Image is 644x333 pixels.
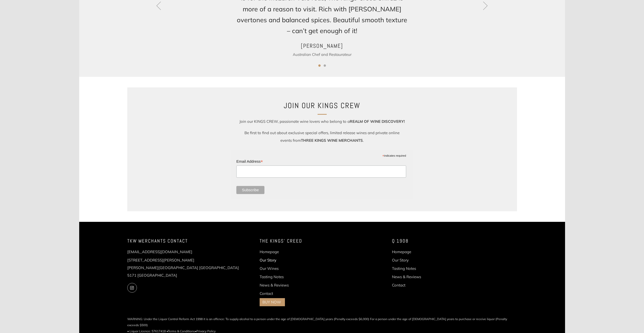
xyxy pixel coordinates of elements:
span: WARNING: Under the Liquor Control Reform Act 1998 it is an offence: To supply alcohol to a person... [127,316,517,328]
h4: Q 1908 [392,237,517,245]
h4: [PERSON_NAME] [236,41,408,51]
label: Email Address [236,158,406,165]
a: [EMAIL_ADDRESS][DOMAIN_NAME] [127,249,192,254]
input: Subscribe [236,186,264,194]
a: Homepage [392,249,411,254]
h2: JOIN OUR KINGS CREW [239,100,406,112]
p: Be first to find out about exclusive special offers, limited release wines and private online eve... [239,129,406,144]
a: News & Reviews [392,274,421,279]
a: Homepage [260,249,279,254]
p: Join our KINGS CREW, passionate wine lovers who belong to a [239,118,406,125]
div: indicates required [236,153,406,158]
h4: The Kings' Creed [260,237,384,245]
a: Our Story [392,258,409,263]
a: BUY NOW [262,300,281,304]
a: Tasting Notes [392,266,416,271]
p: [STREET_ADDRESS][PERSON_NAME] [PERSON_NAME][GEOGRAPHIC_DATA] [GEOGRAPHIC_DATA] 5171 [GEOGRAPHIC_D... [127,256,252,279]
a: Our Wines [260,266,279,271]
button: 2 [324,64,326,67]
p: Australian Chef and Restaurateur [236,51,408,58]
button: 1 [318,64,321,67]
a: Privacy Policy [196,329,216,333]
a: Contact [392,283,405,288]
strong: REALM OF WINE DISCOVERY! [350,119,405,124]
a: Contact [260,291,273,296]
a: Tasting Notes [260,274,284,279]
a: Terms & Conditions [168,329,195,333]
a: News & Reviews [260,283,289,288]
a: Our Story [260,258,276,263]
h4: TKW Merchants Contact [127,237,252,245]
strong: THREE KINGS WINE MERCHANTS [301,138,363,143]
